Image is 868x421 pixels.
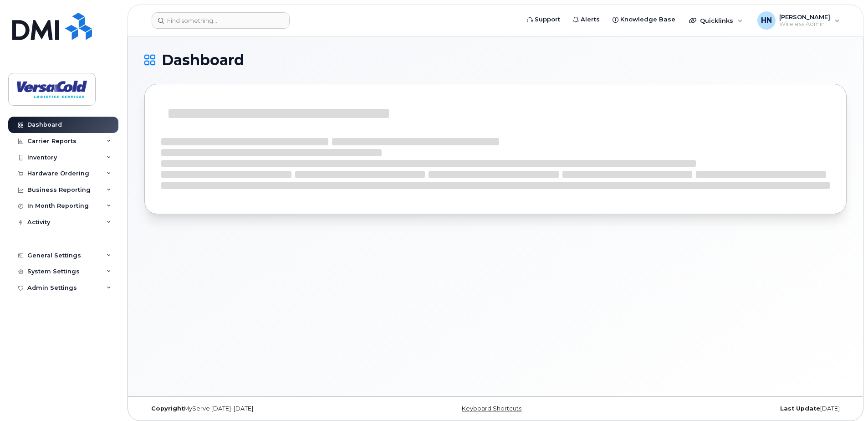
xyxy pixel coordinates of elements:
strong: Copyright [151,405,184,412]
strong: Last Update [780,405,820,412]
div: MyServe [DATE]–[DATE] [144,405,378,412]
a: Keyboard Shortcuts [462,405,521,412]
span: Dashboard [162,53,244,67]
div: [DATE] [613,405,847,412]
